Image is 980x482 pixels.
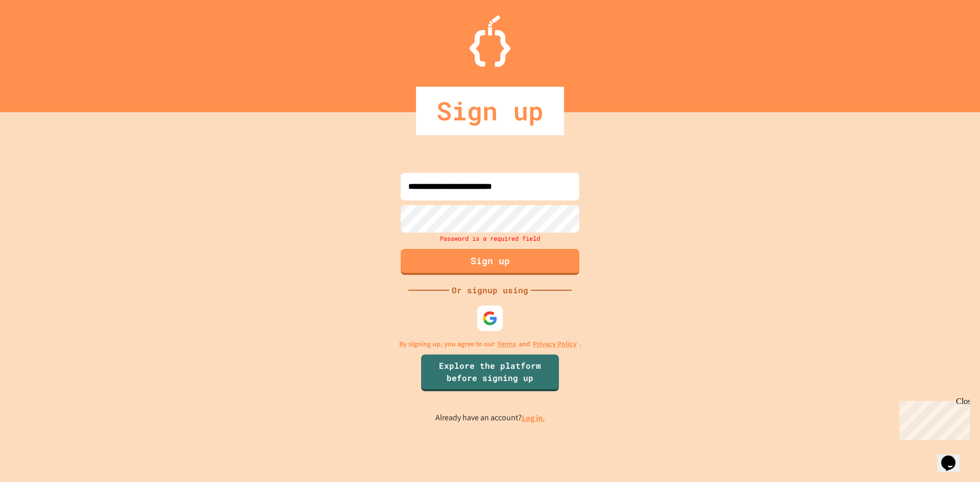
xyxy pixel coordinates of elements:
div: Password is a required field [398,233,582,244]
a: Explore the platform before signing up [421,354,559,391]
a: Privacy Policy [533,339,577,349]
img: Logo.svg [470,15,510,67]
img: google-icon.svg [482,311,498,326]
div: Sign up [416,87,564,135]
div: Chat with us now!Close [4,4,70,65]
iframe: chat widget [937,441,970,472]
p: Already have an account? [435,412,545,424]
a: Terms [497,339,516,349]
button: Sign up [401,249,579,275]
div: Or signup using [449,284,531,296]
a: Log in. [522,413,545,423]
iframe: chat widget [895,397,970,440]
p: By signing up, you agree to our and . [399,339,581,349]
